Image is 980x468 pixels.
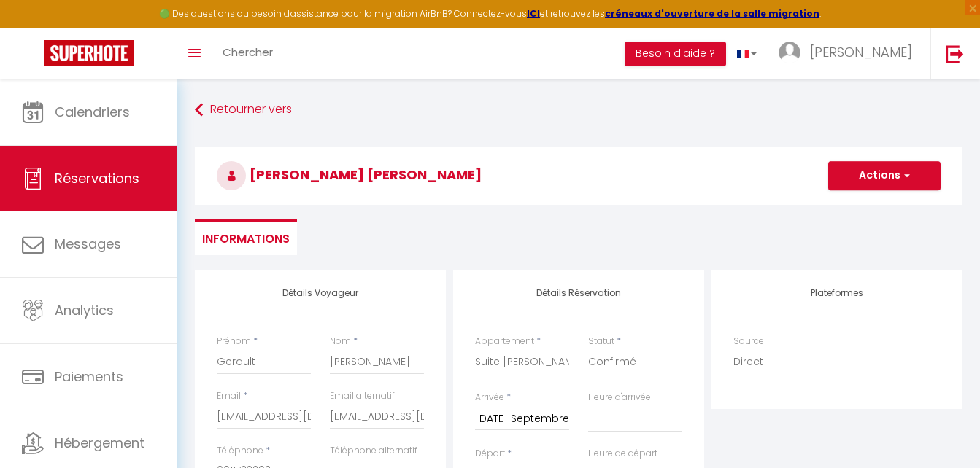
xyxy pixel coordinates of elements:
label: Nom [330,335,351,348]
span: Réservations [55,169,139,187]
label: Heure de départ [588,447,657,461]
button: Besoin d'aide ? [625,42,726,66]
h4: Détails Réservation [475,288,682,298]
label: Email [217,389,241,403]
span: Messages [55,235,121,253]
label: Arrivée [475,391,504,405]
span: Chercher [223,44,273,60]
span: Calendriers [55,103,130,121]
label: Téléphone alternatif [330,444,417,458]
li: Informations [195,219,297,255]
label: Appartement [475,335,534,348]
label: Départ [475,447,505,461]
a: ... [PERSON_NAME] [768,28,930,79]
label: Source [733,335,764,348]
a: Chercher [212,28,284,79]
a: ICI [527,7,540,20]
a: Retourner vers [195,97,962,123]
img: logout [946,44,964,63]
button: Ouvrir le widget de chat LiveChat [12,6,55,50]
h4: Plateformes [733,288,941,298]
button: Actions [828,161,941,190]
label: Prénom [217,335,251,348]
a: créneaux d'ouverture de la salle migration [605,7,819,20]
h4: Détails Voyageur [217,288,424,298]
img: ... [779,42,800,63]
label: Email alternatif [330,389,395,403]
span: [PERSON_NAME] [PERSON_NAME] [217,165,482,184]
label: Statut [588,335,614,348]
span: Analytics [55,301,114,319]
span: Paiements [55,367,123,386]
span: Hébergement [55,434,144,452]
label: Téléphone [217,444,263,458]
span: [PERSON_NAME] [810,43,912,61]
img: Super Booking [44,40,134,66]
label: Heure d'arrivée [588,391,651,405]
